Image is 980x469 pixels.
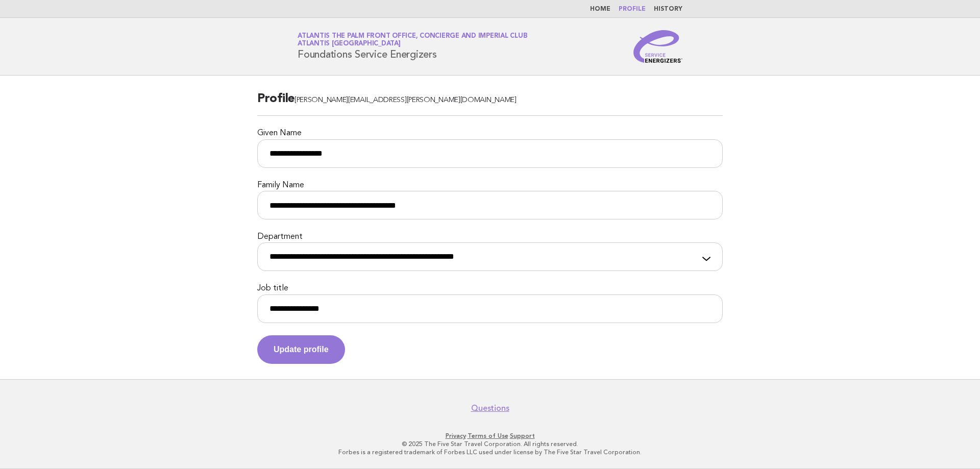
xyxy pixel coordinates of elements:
p: · · [178,432,802,440]
label: Family Name [257,180,723,191]
button: Update profile [257,335,345,364]
a: Atlantis The Palm Front Office, Concierge and Imperial ClubAtlantis [GEOGRAPHIC_DATA] [298,33,527,47]
p: Forbes is a registered trademark of Forbes LLC used under license by The Five Star Travel Corpora... [178,448,802,456]
a: Support [510,432,535,439]
img: Service Energizers [633,30,682,63]
a: Profile [619,6,646,12]
a: Questions [471,403,509,413]
a: Privacy [446,432,466,439]
label: Given Name [257,128,723,139]
a: Home [590,6,610,12]
label: Department [257,232,723,242]
span: [PERSON_NAME][EMAIL_ADDRESS][PERSON_NAME][DOMAIN_NAME] [295,96,517,104]
h2: Profile [257,91,723,116]
a: History [654,6,682,12]
p: © 2025 The Five Star Travel Corporation. All rights reserved. [178,440,802,448]
a: Terms of Use [468,432,508,439]
span: Atlantis [GEOGRAPHIC_DATA] [298,41,401,47]
h1: Foundations Service Energizers [298,33,527,60]
label: Job title [257,283,723,294]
